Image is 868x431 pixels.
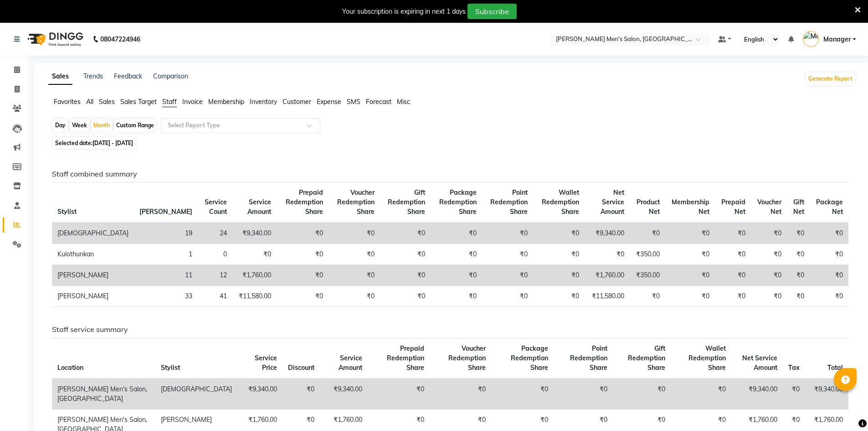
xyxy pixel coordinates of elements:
[161,363,180,372] span: Stylist
[52,286,134,307] td: [PERSON_NAME]
[715,223,751,244] td: ₹0
[114,72,142,80] a: Feedback
[380,265,431,286] td: ₹0
[793,198,804,216] span: Gift Net
[533,244,585,265] td: ₹0
[788,363,800,372] span: Tax
[317,98,341,106] span: Expense
[482,286,533,307] td: ₹0
[533,286,585,307] td: ₹0
[329,244,380,265] td: ₹0
[182,98,203,106] span: Invoice
[830,395,859,422] iframe: chat widget
[585,223,630,244] td: ₹9,340.00
[601,188,624,216] span: Net Service Amount
[613,379,671,410] td: ₹0
[388,188,425,216] span: Gift Redemption Share
[816,198,843,216] span: Package Net
[672,198,709,216] span: Membership Net
[482,244,533,265] td: ₹0
[806,73,855,85] button: Generate Report
[208,98,244,106] span: Membership
[86,98,93,106] span: All
[23,26,86,52] img: logo
[751,265,787,286] td: ₹0
[282,379,320,410] td: ₹0
[380,244,431,265] td: ₹0
[232,286,277,307] td: ₹11,580.00
[52,244,134,265] td: Kulothunkan
[286,188,323,216] span: Prepaid Redemption Share
[134,244,198,265] td: 1
[787,265,810,286] td: ₹0
[810,265,848,286] td: ₹0
[491,379,554,410] td: ₹0
[570,344,607,372] span: Point Redemption Share
[585,265,630,286] td: ₹1,760.00
[554,379,613,410] td: ₹0
[237,379,282,410] td: ₹9,340.00
[431,265,483,286] td: ₹0
[387,344,424,372] span: Prepaid Redemption Share
[787,286,810,307] td: ₹0
[277,265,328,286] td: ₹0
[803,31,819,47] img: Manager
[57,363,83,372] span: Location
[83,72,103,80] a: Trends
[139,208,192,216] span: [PERSON_NAME]
[585,286,630,307] td: ₹11,580.00
[155,379,237,410] td: [DEMOGRAPHIC_DATA]
[368,379,429,410] td: ₹0
[120,98,157,106] span: Sales Target
[162,98,177,106] span: Staff
[665,265,715,286] td: ₹0
[810,286,848,307] td: ₹0
[439,188,477,216] span: Package Redemption Share
[232,265,277,286] td: ₹1,760.00
[250,98,277,106] span: Inventory
[53,137,135,149] span: Selected date:
[787,223,810,244] td: ₹0
[277,223,328,244] td: ₹0
[347,98,360,106] span: SMS
[198,265,232,286] td: 12
[99,98,115,106] span: Sales
[232,244,277,265] td: ₹0
[715,286,751,307] td: ₹0
[114,119,156,132] div: Custom Range
[52,223,134,244] td: [DEMOGRAPHIC_DATA]
[205,198,227,216] span: Service Count
[742,354,777,372] span: Net Service Amount
[247,198,271,216] span: Service Amount
[665,223,715,244] td: ₹0
[52,379,155,410] td: [PERSON_NAME] Men's Salon, [GEOGRAPHIC_DATA]
[320,379,368,410] td: ₹9,340.00
[715,244,751,265] td: ₹0
[467,4,517,19] button: Subscribe
[630,286,665,307] td: ₹0
[431,223,483,244] td: ₹0
[430,379,491,410] td: ₹0
[751,286,787,307] td: ₹0
[630,265,665,286] td: ₹350.00
[339,354,362,372] span: Service Amount
[329,286,380,307] td: ₹0
[688,344,726,372] span: Wallet Redemption Share
[52,325,848,334] h6: Staff service summary
[810,223,848,244] td: ₹0
[48,68,72,85] a: Sales
[70,119,89,132] div: Week
[628,344,665,372] span: Gift Redemption Share
[630,244,665,265] td: ₹350.00
[100,26,140,52] b: 08047224946
[511,344,548,372] span: Package Redemption Share
[52,170,848,178] h6: Staff combined summary
[637,198,660,216] span: Product Net
[431,244,483,265] td: ₹0
[482,223,533,244] td: ₹0
[665,286,715,307] td: ₹0
[337,188,375,216] span: Voucher Redemption Share
[52,265,134,286] td: [PERSON_NAME]
[198,223,232,244] td: 24
[783,379,805,410] td: ₹0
